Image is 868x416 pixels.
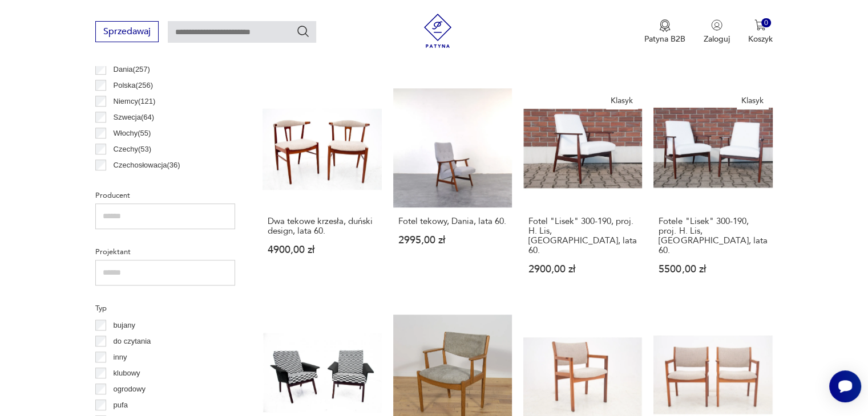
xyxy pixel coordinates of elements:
p: ogrodowy [114,383,146,395]
a: Sprzedawaj [95,28,159,36]
p: Koszyk [748,34,773,44]
p: pufa [114,399,128,411]
button: Sprzedawaj [95,21,159,42]
button: 0Koszyk [748,19,773,44]
p: Producent [95,189,235,202]
p: Zaloguj [704,34,730,44]
a: KlasykFotel "Lisek" 300-190, proj. H. Lis, Polska, lata 60.Fotel "Lisek" 300-190, proj. H. Lis, [... [523,88,642,296]
p: 2995,00 zł [398,235,507,245]
img: Ikona koszyka [754,19,766,31]
p: Włochy ( 55 ) [114,127,151,140]
p: Typ [95,302,235,315]
button: Zaloguj [704,19,730,44]
div: 0 [761,18,771,28]
h3: Fotel tekowy, Dania, lata 60. [398,217,507,226]
img: Ikonka użytkownika [711,19,722,31]
img: Patyna - sklep z meblami i dekoracjami vintage [421,14,455,48]
p: Niemcy ( 121 ) [114,95,156,108]
p: Patyna B2B [644,34,685,44]
h3: Fotele "Lisek" 300-190, proj. H. Lis, [GEOGRAPHIC_DATA], lata 60. [659,217,767,255]
a: Fotel tekowy, Dania, lata 60.Fotel tekowy, Dania, lata 60.2995,00 zł [393,88,512,296]
button: Patyna B2B [644,19,685,44]
p: 4900,00 zł [268,245,376,255]
a: Ikona medaluPatyna B2B [644,19,685,44]
p: Polska ( 256 ) [114,79,153,92]
iframe: Smartsupp widget button [829,370,861,402]
button: Szukaj [296,25,310,38]
p: inny [114,351,127,364]
p: do czytania [114,335,151,348]
p: Norwegia ( 24 ) [114,175,158,187]
a: KlasykFotele "Lisek" 300-190, proj. H. Lis, Polska, lata 60.Fotele "Lisek" 300-190, proj. H. Lis,... [653,88,772,296]
p: 2900,00 zł [528,264,637,274]
h3: Dwa tekowe krzesła, duński design, lata 60. [268,217,376,236]
p: 5500,00 zł [659,264,767,274]
p: bujany [114,319,135,332]
h3: Fotel "Lisek" 300-190, proj. H. Lis, [GEOGRAPHIC_DATA], lata 60. [528,217,637,255]
p: Czechy ( 53 ) [114,143,152,156]
p: Dania ( 257 ) [114,63,150,76]
img: Ikona medalu [659,19,671,32]
a: Dwa tekowe krzesła, duński design, lata 60.Dwa tekowe krzesła, duński design, lata 60.4900,00 zł [263,88,381,296]
p: Szwecja ( 64 ) [114,111,155,124]
p: Czechosłowacja ( 36 ) [114,159,180,172]
p: Projektant [95,246,235,258]
p: klubowy [114,367,140,380]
